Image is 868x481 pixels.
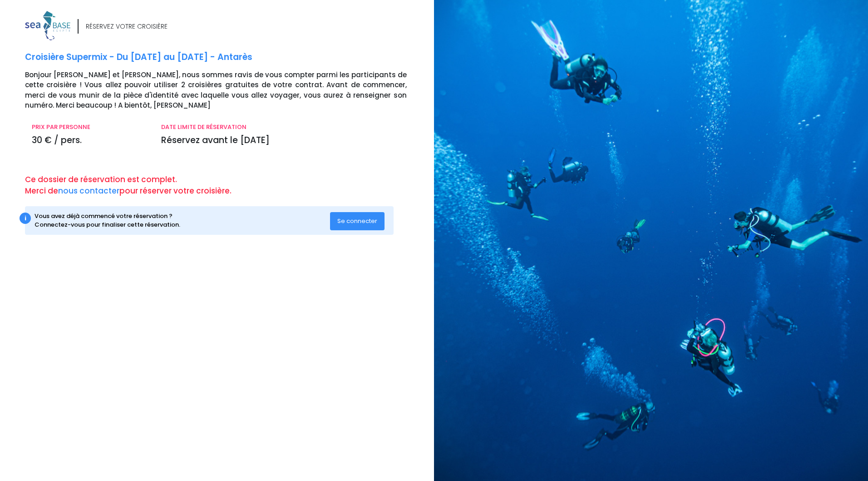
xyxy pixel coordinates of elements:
div: RÉSERVEZ VOTRE CROISIÈRE [86,22,168,31]
button: Se connecter [330,212,385,230]
p: Réservez avant le [DATE] [161,134,407,147]
p: 30 € / pers. [32,134,148,147]
p: Bonjour [PERSON_NAME] et [PERSON_NAME], nous sommes ravis de vous compter parmi les participants ... [25,70,427,111]
p: DATE LIMITE DE RÉSERVATION [161,123,407,132]
p: Croisière Supermix - Du [DATE] au [DATE] - Antarès [25,51,427,64]
div: i [20,213,31,224]
img: logo_color1.png [25,11,70,40]
p: Ce dossier de réservation est complet. Merci de pour réserver votre croisière. [25,174,427,197]
span: Se connecter [337,217,377,225]
p: PRIX PAR PERSONNE [32,123,148,132]
div: Vous avez déjà commencé votre réservation ? Connectez-vous pour finaliser cette réservation. [35,212,330,229]
a: Se connecter [330,217,385,224]
a: nous contacter [58,185,119,196]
